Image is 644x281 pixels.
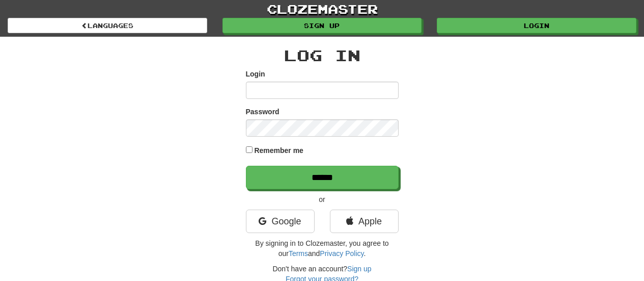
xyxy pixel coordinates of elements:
[330,210,399,233] a: Apple
[246,69,265,79] label: Login
[246,107,279,117] label: Password
[246,210,315,233] a: Google
[246,47,399,64] h2: Log In
[8,18,207,33] a: Languages
[254,145,303,156] label: Remember me
[347,265,371,273] a: Sign up
[320,249,363,258] a: Privacy Policy
[246,194,399,205] p: or
[437,18,636,33] a: Login
[222,18,422,33] a: Sign up
[289,249,308,258] a: Terms
[246,238,399,259] p: By signing in to Clozemaster, you agree to our and .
